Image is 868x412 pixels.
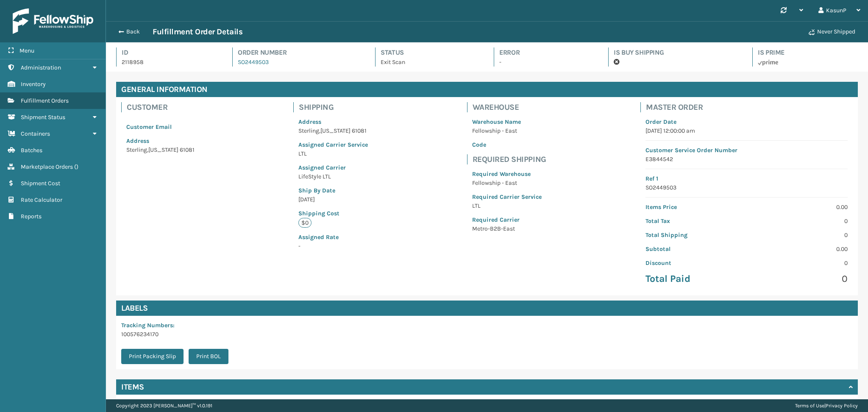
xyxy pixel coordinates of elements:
[472,126,542,135] p: Fellowship - East
[147,146,148,153] span: ,
[472,192,542,201] p: Required Carrier Service
[751,273,848,285] p: 0
[127,102,200,112] h4: Customer
[126,146,147,153] span: Sterling
[645,217,742,225] p: Total Tax
[319,127,320,134] span: ,
[121,382,144,392] h4: Items
[472,215,542,224] p: Required Carrier
[381,58,479,67] p: Exit Scan
[298,172,368,181] p: LifeStyle LTL
[499,58,593,67] p: -
[298,149,368,158] p: LTL
[21,147,42,154] span: Batches
[804,23,860,40] button: Never Shipped
[298,195,368,204] p: [DATE]
[751,203,848,212] p: 0.00
[298,209,368,218] p: Shipping Cost
[114,28,153,36] button: Back
[645,259,742,267] p: Discount
[472,224,542,233] p: Metro-B2B-East
[299,102,373,112] h4: Shipping
[298,163,368,172] p: Assigned Carrier
[320,127,351,134] span: [US_STATE]
[645,245,742,253] p: Subtotal
[116,82,858,97] h4: General Information
[499,47,593,58] h4: Error
[21,64,61,71] span: Administration
[21,196,62,203] span: Rate Calculator
[13,8,93,34] img: logo
[472,170,542,178] p: Required Warehouse
[751,231,848,239] p: 0
[180,146,195,153] span: 61081
[298,118,321,125] span: Address
[116,399,212,412] p: Copyright 2023 [PERSON_NAME]™ v 1.0.191
[645,155,848,164] p: E3844542
[116,301,858,316] h4: Labels
[238,58,269,66] a: SO2449503
[646,102,853,112] h4: Master Order
[148,146,178,153] span: [US_STATE]
[21,213,42,220] span: Reports
[21,163,73,170] span: Marketplace Orders
[809,29,815,35] i: Never Shipped
[645,117,848,126] p: Order Date
[645,203,742,212] p: Items Price
[758,47,858,58] h4: Is Prime
[19,47,34,54] span: Menu
[645,231,742,239] p: Total Shipping
[751,245,848,253] p: 0.00
[298,218,312,228] p: $0
[645,174,848,183] p: Ref 1
[298,242,368,251] p: -
[645,183,848,192] p: SO2449503
[21,97,69,104] span: Fulfillment Orders
[122,58,217,67] p: 2118958
[795,399,858,412] div: |
[21,114,65,121] span: Shipment Status
[74,163,78,170] span: ( )
[826,403,858,409] a: Privacy Policy
[121,349,184,364] button: Print Packing Slip
[21,81,46,88] span: Inventory
[472,117,542,126] p: Warehouse Name
[795,403,824,409] a: Terms of Use
[645,273,742,285] p: Total Paid
[153,27,242,37] h3: Fulfillment Order Details
[298,233,368,242] p: Assigned Rate
[189,349,228,364] button: Print BOL
[21,180,60,187] span: Shipment Cost
[121,330,234,339] p: 100576234170
[21,130,50,137] span: Containers
[614,47,737,58] h4: Is Buy Shipping
[122,47,217,58] h4: Id
[381,47,479,58] h4: Status
[121,322,175,329] span: Tracking Numbers :
[238,47,360,58] h4: Order Number
[298,127,319,134] span: Sterling
[645,126,848,135] p: [DATE] 12:00:00 am
[473,102,547,112] h4: Warehouse
[472,140,542,149] p: Code
[352,127,367,134] span: 61081
[298,186,368,195] p: Ship By Date
[126,122,195,131] p: Customer Email
[472,178,542,187] p: Fellowship - East
[751,217,848,225] p: 0
[472,201,542,210] p: LTL
[298,140,368,149] p: Assigned Carrier Service
[126,137,149,145] span: Address
[473,154,547,164] h4: Required Shipping
[751,259,848,267] p: 0
[645,146,848,155] p: Customer Service Order Number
